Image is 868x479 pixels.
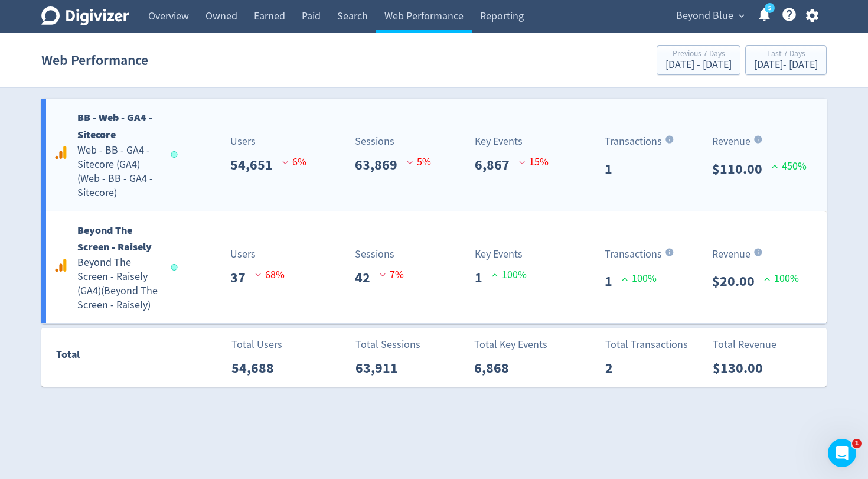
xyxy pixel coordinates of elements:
p: Users [230,246,256,262]
p: 54,651 [230,154,282,175]
p: 63,869 [355,154,407,175]
b: Beyond The Screen - Raisely [77,223,152,255]
svg: Google Analytics [54,258,68,272]
p: 1 [605,158,622,180]
text: 5 [768,4,771,12]
span: Data last synced: 8 Sep 2025, 9:01pm (AEST) [171,264,181,271]
h5: Web - BB - GA4 - Sitecore (GA4) ( Web - BB - GA4 - Sitecore ) [77,144,160,200]
svg: Google Analytics [54,145,68,159]
p: $130.00 [713,357,772,379]
p: Key Events [475,246,523,262]
span: 1 [852,439,862,448]
div: Previous 7 Days [665,50,732,60]
h1: Web Performance [41,41,148,79]
span: expand_more [736,11,747,21]
p: 7 % [380,267,404,283]
h5: Beyond The Screen - Raisely (GA4) ( Beyond The Screen - Raisely ) [77,256,160,312]
p: 6 % [282,154,306,170]
p: 6,868 [474,357,518,379]
p: Total Sessions [355,337,420,353]
a: Beyond The Screen - RaiselyBeyond The Screen - Raisely (GA4)(Beyond The Screen - Raisely)Users37 ... [41,211,827,324]
p: 42 [355,267,380,288]
span: Data last synced: 8 Sep 2025, 6:01pm (AEST) [171,151,181,158]
p: Total Transactions [605,337,688,353]
iframe: Intercom live chat [828,439,856,467]
p: 6,867 [475,154,519,175]
div: [DATE] - [DATE] [665,60,732,70]
p: 450 % [772,158,807,174]
p: 1 [605,271,622,292]
p: Total Users [231,337,282,353]
p: 2 [605,357,622,379]
p: Transactions [605,133,662,149]
p: Revenue [712,246,750,262]
p: 100 % [764,271,799,286]
button: Last 7 Days[DATE]- [DATE] [745,45,827,75]
button: Beyond Blue [672,6,748,25]
div: Total [56,346,172,369]
button: Previous 7 Days[DATE] - [DATE] [657,45,740,75]
p: Key Events [475,133,523,149]
p: Revenue [712,133,750,149]
div: Last 7 Days [754,50,818,60]
a: 5 [765,3,775,13]
div: [DATE] - [DATE] [754,60,818,70]
p: Users [230,133,256,149]
p: 63,911 [355,357,407,379]
p: $20.00 [712,271,764,292]
a: BB - Web - GA4 - SitecoreWeb - BB - GA4 - Sitecore (GA4)(Web - BB - GA4 - Sitecore)Users54,651 6%... [41,99,827,211]
p: Total Key Events [474,337,547,353]
p: Transactions [605,246,662,262]
p: 5 % [407,154,431,170]
span: Beyond Blue [676,6,733,25]
p: 68 % [255,267,285,283]
p: 100 % [622,271,657,286]
p: Total Revenue [713,337,776,353]
p: 54,688 [231,357,283,379]
p: 15 % [519,154,549,170]
p: 100 % [492,267,527,283]
p: Sessions [355,246,394,262]
p: 1 [475,267,492,288]
p: $110.00 [712,158,772,180]
b: BB - Web - GA4 - Sitecore [77,110,152,142]
p: 37 [230,267,255,288]
p: Sessions [355,133,394,149]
